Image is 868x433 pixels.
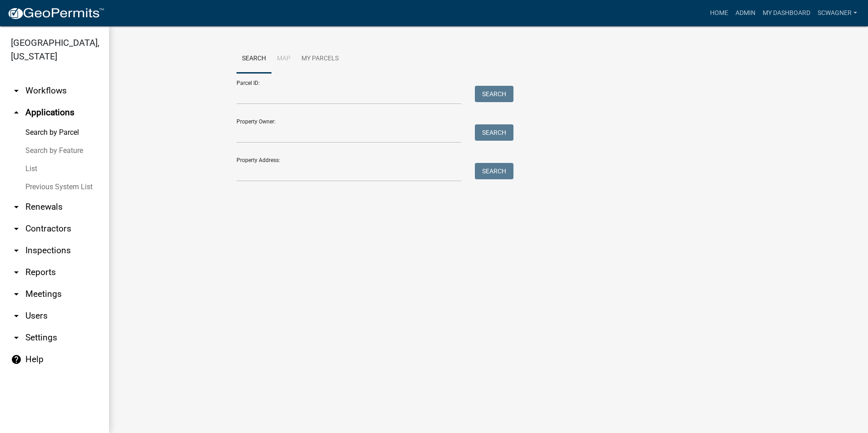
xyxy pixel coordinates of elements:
[11,85,22,96] i: arrow_drop_down
[11,310,22,321] i: arrow_drop_down
[759,5,814,22] a: My Dashboard
[11,107,22,118] i: arrow_drop_up
[732,5,759,22] a: Admin
[11,289,22,300] i: arrow_drop_down
[11,332,22,343] i: arrow_drop_down
[475,86,513,102] button: Search
[11,202,22,212] i: arrow_drop_down
[11,354,22,365] i: help
[475,124,513,141] button: Search
[296,44,344,74] a: My Parcels
[237,44,271,74] a: Search
[11,267,22,278] i: arrow_drop_down
[475,163,513,179] button: Search
[11,223,22,234] i: arrow_drop_down
[706,5,732,22] a: Home
[11,245,22,256] i: arrow_drop_down
[814,5,861,22] a: scwagner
